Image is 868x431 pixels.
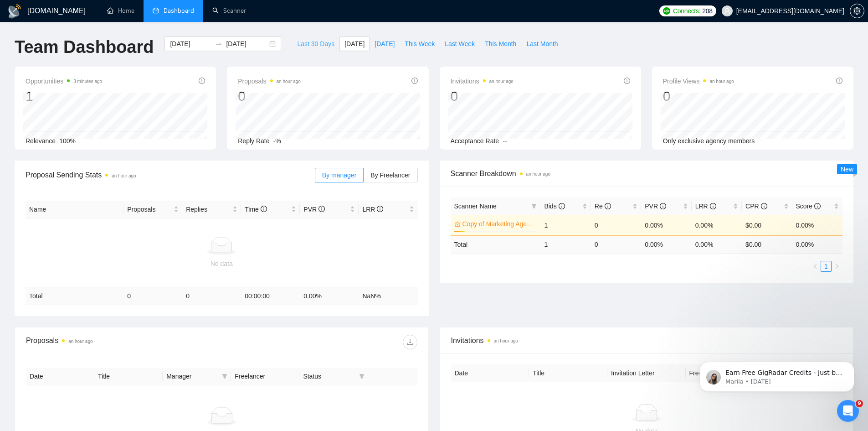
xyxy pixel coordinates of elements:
[344,39,365,49] span: [DATE]
[163,368,231,385] th: Manager
[182,201,241,218] th: Replies
[832,261,842,272] li: Next Page
[220,369,229,383] span: filter
[377,206,383,212] span: info-circle
[742,235,792,253] td: $ 0.00
[821,261,832,272] li: 1
[68,339,92,344] time: an hour ago
[186,204,231,214] span: Replies
[709,79,734,84] time: an hour ago
[123,287,182,305] td: 0
[26,137,56,145] span: Relevance
[692,235,742,253] td: 0.00 %
[359,287,417,305] td: NaN %
[164,7,194,15] span: Dashboard
[485,39,516,49] span: This Month
[362,206,383,213] span: LRR
[645,203,666,210] span: PVR
[405,39,435,49] span: This Week
[215,40,222,47] span: swap-right
[462,219,535,229] a: Copy of Marketing Agency 2-5k
[641,215,691,235] td: 0.00%
[663,137,755,145] span: Only exclusive agency members
[529,199,539,213] span: filter
[273,137,281,145] span: -%
[261,206,267,212] span: info-circle
[529,364,607,382] th: Title
[451,168,843,179] span: Scanner Breakdown
[370,36,400,51] button: [DATE]
[745,203,767,210] span: CPR
[199,78,205,84] span: info-circle
[26,335,221,349] div: Proposals
[540,215,591,235] td: 1
[540,235,591,253] td: 1
[241,287,300,305] td: 00:00:00
[127,204,172,214] span: Proposals
[454,203,497,210] span: Scanner Name
[238,76,301,87] span: Proposals
[238,88,301,105] div: 0
[856,400,863,407] span: 9
[544,203,565,210] span: Bids
[403,338,417,346] span: download
[814,203,821,209] span: info-circle
[686,343,868,406] iframe: Intercom notifications message
[215,40,222,47] span: to
[403,335,417,349] button: download
[357,369,366,383] span: filter
[673,6,700,16] span: Connects:
[591,235,641,253] td: 0
[761,203,767,209] span: info-circle
[226,39,267,49] input: End date
[26,88,102,105] div: 1
[663,7,670,15] img: upwork-logo.png
[792,215,842,235] td: 0.00%
[59,137,76,145] span: 100%
[451,88,514,105] div: 0
[222,374,227,379] span: filter
[170,39,211,49] input: Start date
[445,39,475,49] span: Last Week
[695,203,716,210] span: LRR
[451,364,529,382] th: Date
[796,203,821,210] span: Score
[26,287,123,305] td: Total
[451,137,499,145] span: Acceptance Rate
[591,215,641,235] td: 0
[724,8,730,14] span: user
[810,261,821,272] li: Previous Page
[451,76,514,87] span: Invitations
[212,7,246,15] a: searchScanner
[322,171,356,179] span: By manager
[810,261,821,272] button: left
[559,203,565,209] span: info-circle
[29,259,414,269] div: No data
[792,235,842,253] td: 0.00 %
[107,7,134,15] a: homeHome
[370,171,410,179] span: By Freelancer
[231,368,299,385] th: Freelancer
[451,235,541,253] td: Total
[292,36,339,51] button: Last 30 Days
[480,36,521,51] button: This Month
[503,137,507,145] span: --
[303,371,355,381] span: Status
[112,173,136,178] time: an hour ago
[297,39,334,49] span: Last 30 Days
[595,203,611,210] span: Re
[123,201,182,218] th: Proposals
[339,36,370,51] button: [DATE]
[26,169,315,181] span: Proposal Sending Stats
[812,264,818,269] span: left
[641,235,691,253] td: 0.00 %
[400,36,440,51] button: This Week
[821,261,831,271] a: 1
[153,7,159,14] span: dashboard
[663,76,734,87] span: Profile Views
[832,261,842,272] button: right
[521,36,563,51] button: Last Month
